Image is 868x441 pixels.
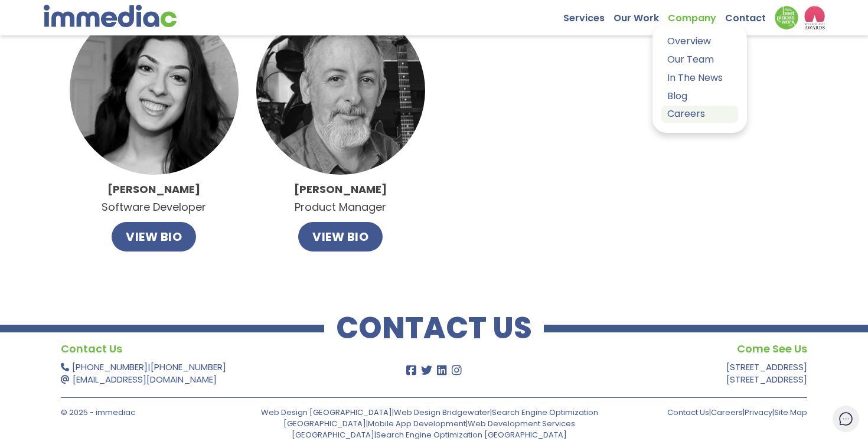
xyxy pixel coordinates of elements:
[44,5,177,27] img: immediac
[73,373,217,386] a: [EMAIL_ADDRESS][DOMAIN_NAME]
[61,407,239,418] p: © 2025 - immediac
[667,407,709,418] a: Contact Us
[745,407,772,418] a: Privacy
[70,6,239,175] img: AnastasiyaGurevich.jpg
[629,407,807,418] p: | | |
[294,182,387,197] strong: [PERSON_NAME]
[283,407,598,429] a: Search Engine Optimization [GEOGRAPHIC_DATA]
[368,418,466,429] a: Mobile App Development
[324,316,544,340] h2: CONTACT US
[725,6,775,24] a: Contact
[394,407,490,418] a: Web Design Bridgewater
[614,6,668,24] a: Our Work
[726,361,807,386] a: [STREET_ADDRESS][STREET_ADDRESS]
[107,182,200,197] strong: [PERSON_NAME]
[294,181,387,216] p: Product Manager
[61,361,363,386] p: |
[661,106,738,123] a: Careers
[775,6,798,30] img: Down
[661,70,738,87] a: In The News
[774,407,807,418] a: Site Map
[661,51,738,68] a: Our Team
[298,222,383,251] button: VIEW BIO
[711,407,743,418] a: Careers
[247,407,612,440] p: | | | | |
[563,6,614,24] a: Services
[112,222,196,251] button: VIEW BIO
[661,88,738,105] a: Blog
[376,429,567,440] a: Search Engine Optimization [GEOGRAPHIC_DATA]
[61,340,363,358] h4: Contact Us
[661,33,738,50] a: Overview
[72,361,148,373] a: [PHONE_NUMBER]
[256,6,425,175] img: BrianPhoto.jpg
[668,6,725,24] a: Company
[505,340,807,358] h4: Come See Us
[804,6,825,30] img: logo2_wea_nobg.webp
[151,361,226,373] a: [PHONE_NUMBER]
[102,181,206,216] p: Software Developer
[261,407,392,418] a: Web Design [GEOGRAPHIC_DATA]
[292,418,575,440] a: Web Development Services [GEOGRAPHIC_DATA]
